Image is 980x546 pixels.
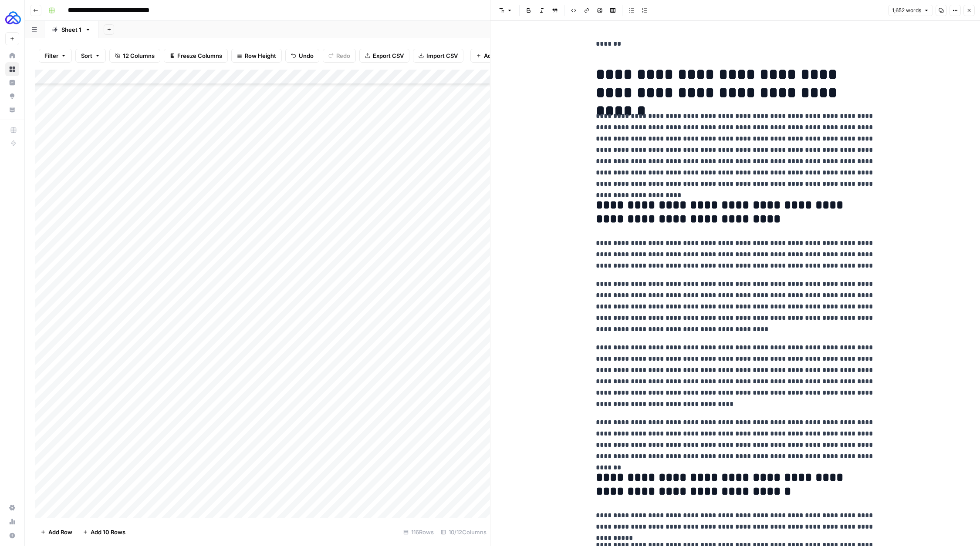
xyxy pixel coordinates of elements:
a: Settings [5,501,19,515]
span: Add Row [48,528,72,536]
button: Sort [75,49,106,63]
span: Export CSV [373,51,404,60]
button: Add Row [35,525,78,539]
span: Redo [336,51,350,60]
span: 1,652 words [892,7,921,14]
button: Freeze Columns [164,49,228,63]
a: Browse [5,62,19,76]
button: Help + Support [5,529,19,543]
span: Freeze Columns [177,51,222,60]
button: Add 10 Rows [78,525,131,539]
div: 116 Rows [400,525,437,539]
div: Sheet 1 [61,25,81,34]
a: Sheet 1 [44,21,98,38]
button: Import CSV [413,49,463,63]
span: Add Column [484,51,517,60]
button: Row Height [231,49,282,63]
img: AUQ Logo [5,10,21,26]
span: Import CSV [426,51,458,60]
button: Export CSV [359,49,409,63]
span: Row Height [245,51,276,60]
span: 12 Columns [123,51,155,60]
a: Insights [5,76,19,90]
span: Sort [81,51,92,60]
button: 12 Columns [109,49,160,63]
a: Home [5,49,19,63]
button: Add Column [470,49,523,63]
button: 1,652 words [888,5,933,16]
span: Add 10 Rows [91,528,125,536]
a: Your Data [5,103,19,117]
span: Undo [299,51,314,60]
a: Usage [5,515,19,529]
button: Workspace: AUQ [5,7,19,29]
div: 10/12 Columns [437,525,490,539]
button: Undo [285,49,319,63]
button: Filter [39,49,72,63]
span: Filter [44,51,58,60]
a: Opportunities [5,89,19,103]
button: Redo [323,49,356,63]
